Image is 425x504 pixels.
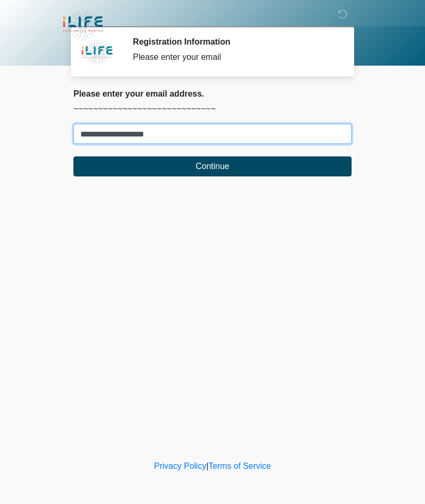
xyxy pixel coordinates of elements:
[63,8,103,41] img: iLIFE Anti-Aging Center Logo
[154,461,207,470] a: Privacy Policy
[133,51,336,64] div: Please enter your email
[208,461,271,470] a: Terms of Service
[206,461,208,470] a: |
[73,103,352,115] p: ~~~~~~~~~~~~~~~~~~~~~~~~~~~~~
[73,156,352,176] button: Continue
[81,37,113,68] img: Agent Avatar
[73,89,352,99] h2: Please enter your email address.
